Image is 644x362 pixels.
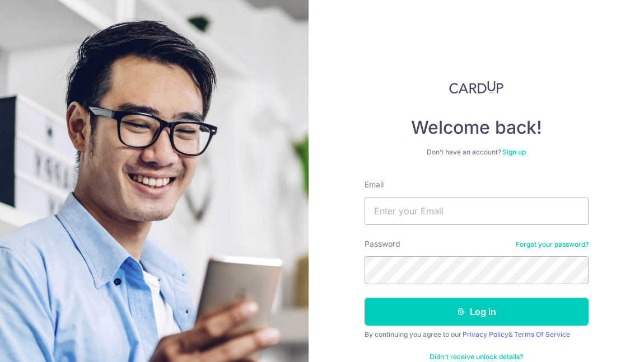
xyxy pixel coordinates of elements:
[449,81,504,94] img: CardUp Logo
[365,298,589,326] button: Log in
[365,179,384,190] label: Email
[365,148,589,157] div: Don’t have an account?
[365,330,589,339] div: By continuing you agree to our &
[502,148,526,156] a: Sign up
[463,330,508,339] a: Privacy Policy
[516,240,589,249] a: Forgot your password?
[365,238,400,250] label: Password
[365,116,589,139] h4: Welcome back!
[430,352,523,361] a: Didn't receive unlock details?
[514,330,570,339] a: Terms Of Service
[365,197,589,225] input: Enter your Email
